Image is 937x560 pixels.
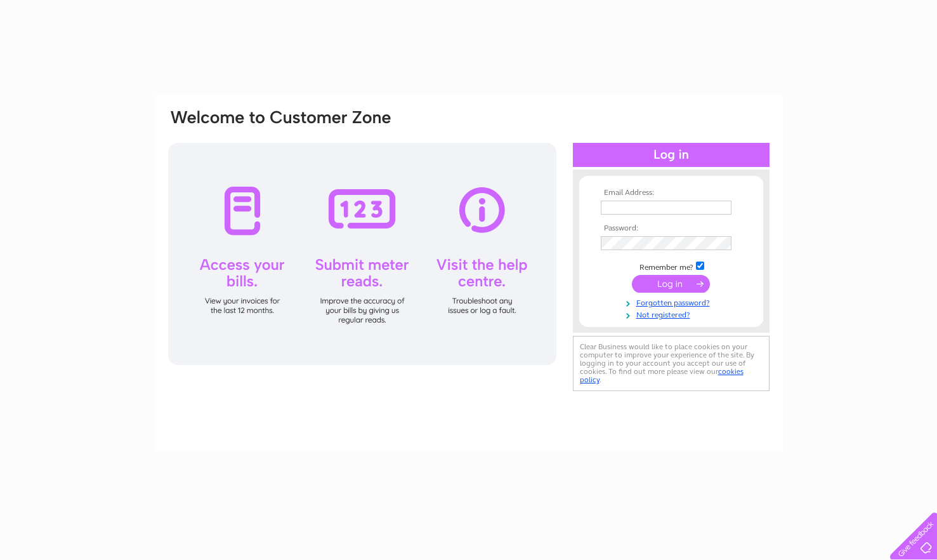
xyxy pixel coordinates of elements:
[598,189,745,197] th: Email Address:
[598,224,745,233] th: Password:
[601,296,745,308] a: Forgotten password?
[632,275,710,293] input: Submit
[580,367,744,384] a: cookies policy
[601,308,745,320] a: Not registered?
[573,336,770,391] div: Clear Business would like to place cookies on your computer to improve your experience of the sit...
[598,260,745,272] td: Remember me?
